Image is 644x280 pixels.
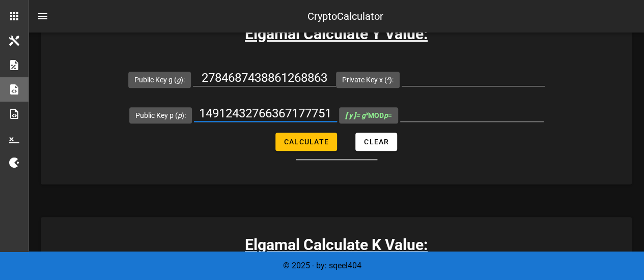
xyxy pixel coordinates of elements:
[307,9,383,24] div: CryptoCalculator
[384,111,388,119] i: p
[31,4,55,28] button: nav-menu-toggle
[284,138,329,146] span: Calculate
[345,111,356,119] b: [ y ]
[363,138,389,146] span: Clear
[342,75,394,85] label: Private Key x ( ):
[41,22,632,45] h3: Elgamal Calculate Y Value:
[134,75,185,85] label: Public Key g ( ):
[135,110,186,120] label: Public Key p ( ):
[355,133,397,151] button: Clear
[345,111,392,119] span: MOD =
[275,133,337,151] button: Calculate
[366,110,368,117] sup: x
[387,75,389,81] sup: x
[177,76,181,84] i: g
[41,233,632,256] h3: Elgamal Calculate K Value:
[283,261,361,270] span: © 2025 - by: sqeel404
[345,111,368,119] i: = g
[178,111,182,119] i: p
